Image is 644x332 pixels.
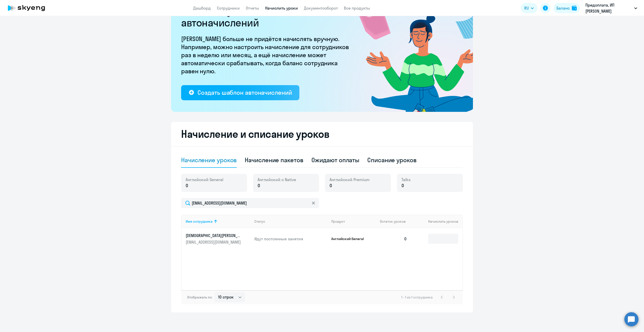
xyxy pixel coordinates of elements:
[344,6,370,11] a: Все продукты
[193,6,211,11] a: Дашборд
[254,236,327,242] p: Идут постоянные занятия
[181,198,319,208] input: Поиск по имени, email, продукту или статусу
[245,156,303,164] div: Начисление пакетов
[186,233,242,238] p: [DEMOGRAPHIC_DATA][PERSON_NAME]
[186,239,242,245] p: [EMAIL_ADDRESS][DOMAIN_NAME]
[246,6,259,11] a: Отчеты
[311,156,359,164] div: Ожидают оплаты
[187,295,213,300] span: Отображать по:
[411,215,462,228] th: Начислить уроков
[401,295,433,300] span: 1 - 1 из 1 сотрудника
[181,35,352,75] p: [PERSON_NAME] больше не придётся начислять вручную. Например, можно настроить начисление для сотр...
[524,5,529,11] span: RU
[181,156,237,164] div: Начисление уроков
[583,2,640,14] button: Предоплата, ИП [PERSON_NAME]
[186,177,223,182] span: Английский General
[521,3,537,13] button: RU
[367,156,417,164] div: Списание уроков
[585,2,632,14] p: Предоплата, ИП [PERSON_NAME]
[186,219,250,224] div: Имя сотрудника
[553,3,580,13] button: Балансbalance
[572,6,577,11] img: balance
[258,182,260,189] span: 0
[331,219,376,224] div: Продукт
[556,5,570,11] div: Баланс
[380,219,411,224] div: Остаток уроков
[380,219,406,224] span: Остаток уроков
[401,182,404,189] span: 0
[186,233,250,245] a: [DEMOGRAPHIC_DATA][PERSON_NAME][EMAIL_ADDRESS][DOMAIN_NAME]
[186,219,213,224] div: Имя сотрудника
[254,219,265,224] div: Статус
[330,177,370,182] span: Английский Premium
[376,228,411,249] td: 0
[181,128,463,140] h2: Начисление и списание уроков
[304,6,338,11] a: Документооборот
[181,85,299,100] button: Создать шаблон автоначислений
[186,182,188,189] span: 0
[197,88,292,96] div: Создать шаблон автоначислений
[265,6,298,11] a: Начислить уроки
[401,177,411,182] span: Talks
[254,219,327,224] div: Статус
[217,6,240,11] a: Сотрудники
[331,219,345,224] div: Продукт
[331,237,369,241] p: Английский General
[258,177,296,182] span: Английский с Native
[330,182,332,189] span: 0
[181,5,352,29] h2: Рекомендуем создать шаблон автоначислений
